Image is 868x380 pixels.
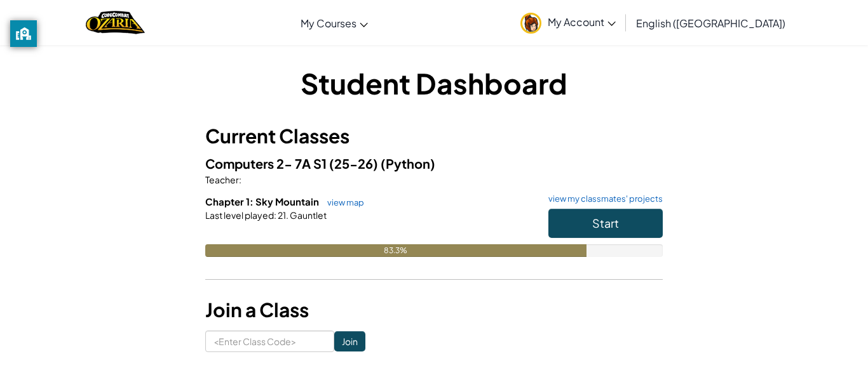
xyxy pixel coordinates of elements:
button: privacy banner [10,20,37,47]
h1: Student Dashboard [205,63,663,103]
span: : [239,174,241,185]
input: Join [334,331,365,351]
input: <Enter Class Code> [205,331,334,352]
div: 83.3% [205,244,587,257]
h3: Current Classes [205,122,663,150]
span: 21. [276,209,288,221]
a: Ozaria by CodeCombat logo [86,10,145,36]
span: Gauntlet [288,209,327,221]
a: view map [321,197,364,207]
span: Computers 2- 7A S1 (25-26) [205,155,381,171]
span: English ([GEOGRAPHIC_DATA]) [636,16,785,30]
a: English ([GEOGRAPHIC_DATA]) [630,6,792,40]
img: avatar [520,13,541,34]
span: Chapter 1: Sky Mountain [205,195,321,207]
a: My Account [514,3,622,43]
a: My Courses [294,6,374,40]
a: view my classmates' projects [542,195,663,203]
span: : [274,209,276,221]
h3: Join a Class [205,296,663,324]
span: Teacher [205,174,239,185]
img: Home [86,10,145,36]
span: (Python) [381,155,435,171]
span: My Account [548,15,616,29]
span: My Courses [301,16,356,30]
span: Start [592,216,619,230]
span: Last level played [205,209,274,221]
button: Start [548,209,663,238]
